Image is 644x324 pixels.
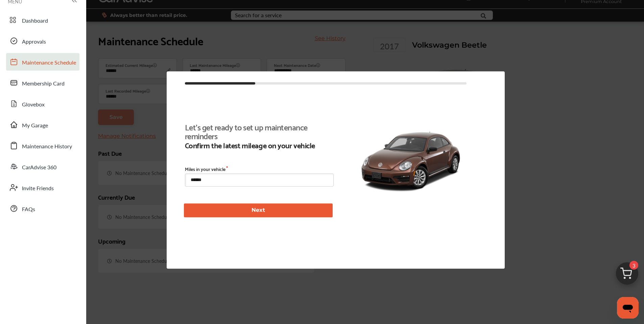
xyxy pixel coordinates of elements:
img: 11789_st0640_046.jpg [358,120,464,200]
iframe: Button to launch messaging window [617,297,639,319]
span: CarAdvise 360 [22,163,56,172]
a: Glovebox [6,95,79,113]
span: Invite Friends [22,184,54,193]
span: 3 [629,261,638,270]
span: Approvals [22,38,46,46]
a: Maintenance Schedule [6,53,79,71]
span: FAQs [22,205,35,214]
a: FAQs [6,200,79,217]
span: Dashboard [22,17,48,25]
a: Approvals [6,32,79,50]
a: CarAdvise 360 [6,158,79,175]
label: Miles in your vehicle [185,167,334,172]
a: Invite Friends [6,179,79,196]
img: cart_icon.3d0951e8.svg [611,259,643,292]
button: Next [184,203,333,217]
span: Maintenance Schedule [22,58,76,67]
b: Confirm the latest mileage on your vehicle [185,141,329,150]
span: Membership Card [22,79,65,88]
a: Membership Card [6,74,79,92]
span: Maintenance History [22,142,72,151]
a: Dashboard [6,11,79,29]
b: Let's get ready to set up maintenance reminders [185,123,329,140]
a: My Garage [6,116,79,133]
a: Maintenance History [6,137,79,154]
span: Glovebox [22,100,45,109]
span: My Garage [22,121,48,130]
